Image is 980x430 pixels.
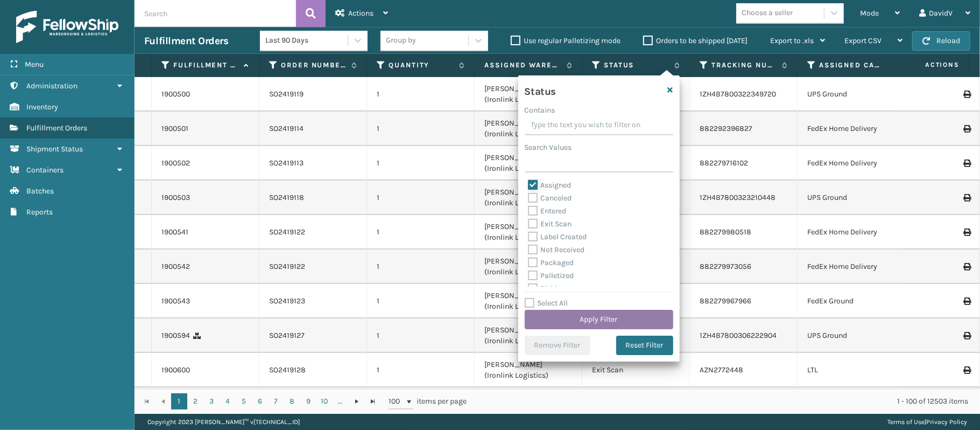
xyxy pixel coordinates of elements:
[963,194,970,202] i: Print Label
[259,215,367,249] td: SO2419122
[161,192,190,203] a: 1900503
[475,318,582,353] td: [PERSON_NAME] (Ironlink Logistics)
[26,102,58,112] span: Inventory
[525,105,555,116] label: Contains
[259,318,367,353] td: SO2419127
[259,146,367,181] td: SO2419113
[365,393,381,410] a: Go to the last page
[259,181,367,215] td: SO2419118
[798,77,905,112] td: UPS Ground
[798,112,905,146] td: FedEx Home Delivery
[16,11,118,43] img: logo
[616,336,673,355] button: Reset Filter
[798,318,905,353] td: UPS Ground
[259,112,367,146] td: SO2419114
[700,193,775,202] a: 1ZH4B7800323210448
[475,181,582,215] td: [PERSON_NAME] (Ironlink Logistics)
[26,165,64,175] span: Containers
[528,284,566,293] label: Picking
[475,215,582,249] td: [PERSON_NAME] (Ironlink Logistics)
[700,124,752,133] a: 882292396827
[912,31,970,51] button: Reload
[367,387,475,422] td: 1
[349,393,365,410] a: Go to the next page
[475,77,582,112] td: [PERSON_NAME] (Ironlink Logistics)
[367,318,475,353] td: 1
[819,60,884,70] label: Assigned Carrier Service
[860,9,879,18] span: Mode
[367,181,475,215] td: 1
[887,418,925,426] a: Terms of Use
[525,299,568,308] label: Select All
[389,60,454,70] label: Quantity
[259,249,367,284] td: SO2419122
[300,393,316,410] a: 9
[525,336,590,355] button: Remove Filter
[528,193,572,203] label: Canceled
[220,393,236,410] a: 4
[798,387,905,422] td: FedEx Home Delivery
[236,393,252,410] a: 5
[367,112,475,146] td: 1
[161,158,190,169] a: 1900502
[926,418,967,426] a: Privacy Policy
[259,77,367,112] td: SO2419119
[582,387,690,422] td: Exit Scan
[352,397,361,406] span: Go to the next page
[963,228,970,236] i: Print Label
[798,353,905,387] td: LTL
[161,227,188,238] a: 1900541
[26,123,87,133] span: Fulfillment Orders
[525,142,572,153] label: Search Values
[173,60,238,70] label: Fulfillment Order Id
[161,296,190,307] a: 1900543
[798,215,905,249] td: FedEx Home Delivery
[333,393,349,410] a: ...
[844,36,882,45] span: Export CSV
[265,35,349,46] div: Last 90 Days
[700,262,751,271] a: 882279973056
[963,125,970,133] i: Print Label
[511,36,621,45] label: Use regular Palletizing mode
[26,144,83,154] span: Shipment Status
[268,393,284,410] a: 7
[700,296,751,306] a: 882279967966
[367,284,475,318] td: 1
[700,227,751,237] a: 882279980518
[528,271,574,280] label: Palletized
[475,387,582,422] td: [PERSON_NAME] (Ironlink Logistics)
[963,91,970,98] i: Print Label
[147,414,300,430] p: Copyright 2023 [PERSON_NAME]™ v [TECHNICAL_ID]
[161,365,190,376] a: 1900600
[386,35,416,46] div: Group by
[161,89,190,100] a: 1900500
[700,331,777,340] a: 1ZH4B7800306222904
[604,60,669,70] label: Status
[963,159,970,167] i: Print Label
[528,245,585,254] label: Not Received
[525,82,556,98] h4: Status
[25,60,44,69] span: Menu
[742,8,793,19] div: Choose a seller
[484,60,561,70] label: Assigned Warehouse
[367,146,475,181] td: 1
[171,393,187,410] a: 1
[367,77,475,112] td: 1
[525,116,673,135] input: Type the text you wish to filter on
[798,284,905,318] td: FedEx Ground
[161,330,190,341] a: 1900594
[281,60,346,70] label: Order Number
[798,146,905,181] td: FedEx Home Delivery
[259,387,367,422] td: SO2419129
[367,249,475,284] td: 1
[144,34,228,47] h3: Fulfillment Orders
[482,396,968,407] div: 1 - 100 of 12503 items
[891,56,966,74] span: Actions
[711,60,777,70] label: Tracking Number
[26,207,53,217] span: Reports
[316,393,333,410] a: 10
[700,158,748,168] a: 882279716102
[475,112,582,146] td: [PERSON_NAME] (Ironlink Logistics)
[284,393,300,410] a: 8
[528,206,567,216] label: Entered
